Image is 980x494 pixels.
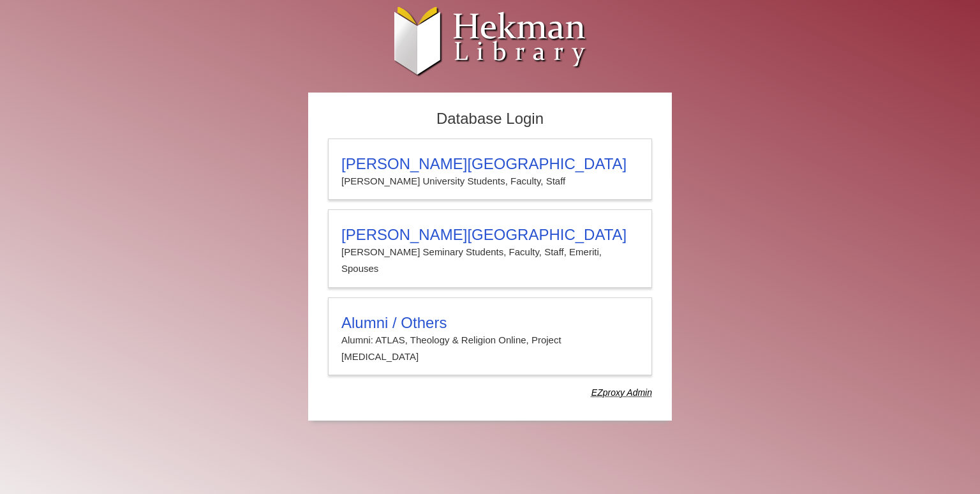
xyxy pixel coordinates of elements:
[341,155,639,173] h3: [PERSON_NAME][GEOGRAPHIC_DATA]
[341,226,639,244] h3: [PERSON_NAME][GEOGRAPHIC_DATA]
[341,314,639,366] summary: Alumni / OthersAlumni: ATLAS, Theology & Religion Online, Project [MEDICAL_DATA]
[341,173,639,190] p: [PERSON_NAME] University Students, Faculty, Staff
[591,387,652,398] dfn: Use Alumni login
[328,138,652,200] a: [PERSON_NAME][GEOGRAPHIC_DATA][PERSON_NAME] University Students, Faculty, Staff
[328,209,652,288] a: [PERSON_NAME][GEOGRAPHIC_DATA][PERSON_NAME] Seminary Students, Faculty, Staff, Emeriti, Spouses
[341,332,639,366] p: Alumni: ATLAS, Theology & Religion Online, Project [MEDICAL_DATA]
[322,106,658,132] h2: Database Login
[341,244,639,278] p: [PERSON_NAME] Seminary Students, Faculty, Staff, Emeriti, Spouses
[341,314,639,332] h3: Alumni / Others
